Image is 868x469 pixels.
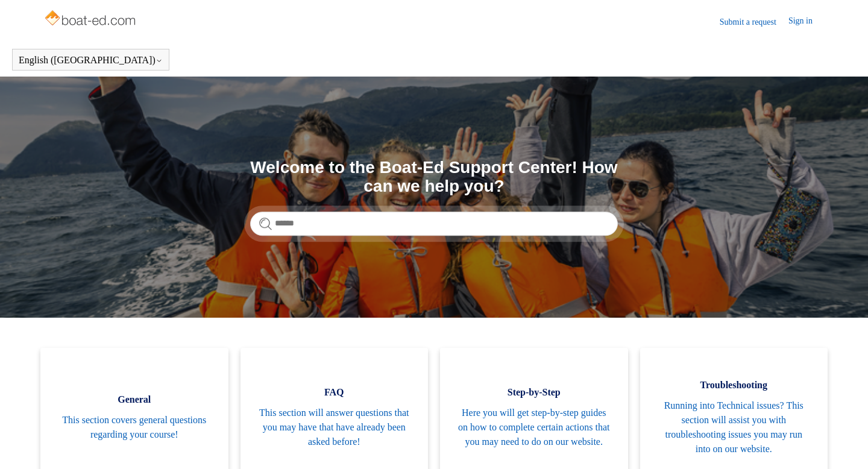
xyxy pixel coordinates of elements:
div: Live chat [828,429,859,460]
span: Step-by-Step [458,385,610,400]
a: Submit a request [720,16,788,28]
span: Running into Technical issues? This section will assist you with troubleshooting issues you may r... [658,398,810,456]
img: Boat-Ed Help Center home page [43,7,139,31]
button: English ([GEOGRAPHIC_DATA]) [19,55,163,66]
span: FAQ [259,385,410,400]
span: This section will answer questions that you may have that have already been asked before! [259,406,410,449]
span: Troubleshooting [658,378,810,392]
span: General [58,392,210,407]
a: Sign in [788,14,825,29]
h1: Welcome to the Boat-Ed Support Center! How can we help you? [250,159,618,196]
span: This section covers general questions regarding your course! [58,413,210,442]
input: Search [250,212,618,236]
span: Here you will get step-by-step guides on how to complete certain actions that you may need to do ... [458,406,610,449]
